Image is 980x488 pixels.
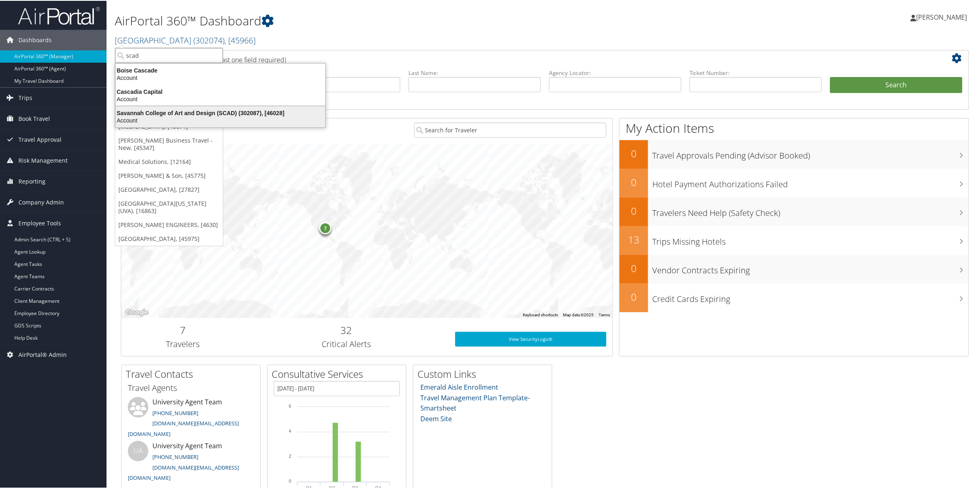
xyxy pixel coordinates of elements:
label: Agency Locator: [549,68,681,76]
span: Risk Management [18,150,68,170]
h2: Custom Links [417,366,552,380]
a: Travel Management Plan Template- Smartsheet [421,393,530,412]
button: Search [830,76,962,93]
span: Travel Approval [18,129,61,149]
tspan: 6 [289,403,291,408]
h2: 32 [250,322,443,336]
span: AirPortal® Admin [18,344,67,364]
a: [DOMAIN_NAME][EMAIL_ADDRESS][DOMAIN_NAME] [128,463,239,481]
a: Open this area in Google Maps (opens a new window) [123,306,150,317]
h1: AirPortal 360™ Dashboard [115,11,688,29]
li: University Agent Team [124,440,258,484]
tspan: 4 [289,428,291,433]
h3: Vendor Contracts Expiring [652,260,969,275]
span: Reporting [18,170,45,191]
div: Cascadia Capital [111,87,330,95]
span: Dashboards [18,29,52,50]
h2: 0 [619,261,648,275]
a: [PHONE_NUMBER] [152,452,198,460]
span: Book Travel [18,108,50,128]
a: 0Travel Approvals Pending (Advisor Booked) [619,139,969,168]
h3: Critical Alerts [250,338,443,349]
tspan: 0 [289,478,291,483]
h3: Hotel Payment Authorizations Failed [652,174,969,189]
h2: 13 [619,232,648,246]
a: [PERSON_NAME] ENGINEERS, [4630] [115,217,223,231]
img: airportal-logo.png [18,5,100,25]
a: 0Travelers Need Help (Safety Check) [619,197,969,225]
h2: 0 [619,203,648,217]
span: ( 302074 ) [193,34,225,45]
tspan: 2 [289,453,291,458]
div: Boise Cascade [111,66,330,73]
label: Ticket Number: [690,68,822,76]
h3: Travel Agents [128,381,254,393]
h3: Travel Approvals Pending (Advisor Booked) [652,145,969,161]
div: Account [111,116,330,123]
a: Deem Site [421,413,452,422]
span: (at least one field required) [208,54,286,64]
div: Savannah College of Art and Design (SCAD) (302087), [46028] [111,109,330,116]
a: [GEOGRAPHIC_DATA], [27827] [115,182,223,196]
h2: Travel Contacts [126,366,260,380]
a: 0Credit Cards Expiring [619,283,969,311]
a: 0Hotel Payment Authorizations Failed [619,168,969,197]
a: [DOMAIN_NAME][EMAIL_ADDRESS][DOMAIN_NAME] [128,419,239,437]
a: View SecurityLogic® [455,331,607,346]
h2: 0 [619,289,648,303]
h3: Credit Cards Expiring [652,288,969,304]
a: [PERSON_NAME] Business Travel - New, [45347] [115,133,223,154]
span: , [ 45966 ] [225,34,256,45]
h3: Travelers [127,338,238,349]
h2: 7 [127,322,238,336]
a: [PHONE_NUMBER] [152,409,198,416]
input: Search Accounts [115,47,223,62]
a: [PERSON_NAME] & Son, [45775] [115,168,223,182]
a: Terms (opens in new tab) [599,312,610,316]
h3: Travelers Need Help (Safety Check) [652,202,969,218]
div: Account [111,73,330,81]
h2: Consultative Services [272,366,406,380]
span: Employee Tools [18,212,61,233]
div: 7 [319,221,331,234]
a: Emerald Aisle Enrollment [421,382,499,391]
div: UA [128,440,148,461]
input: Search for Traveler [414,122,607,137]
a: [GEOGRAPHIC_DATA], [45975] [115,231,223,245]
h1: My Action Items [619,119,969,136]
span: Trips [18,87,32,107]
button: Keyboard shortcuts [523,311,558,317]
a: 13Trips Missing Hotels [619,225,969,254]
a: Medical Solutions, [12164] [115,154,223,168]
a: [GEOGRAPHIC_DATA] [115,34,256,45]
a: 0Vendor Contracts Expiring [619,254,969,283]
h2: 0 [619,175,648,188]
a: [GEOGRAPHIC_DATA][US_STATE] (UVA), [16863] [115,196,223,217]
h2: Airtinerary Lookup [127,51,892,65]
label: First Name: [268,68,400,76]
span: [PERSON_NAME] [916,12,967,21]
label: Last Name: [408,68,541,76]
img: Google [123,306,150,317]
span: Company Admin [18,191,64,212]
li: University Agent Team [124,396,258,440]
a: [PERSON_NAME] [910,4,975,29]
h3: Trips Missing Hotels [652,231,969,247]
span: Map data ©2025 [563,312,594,316]
div: Account [111,95,330,102]
h2: 0 [619,146,648,160]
